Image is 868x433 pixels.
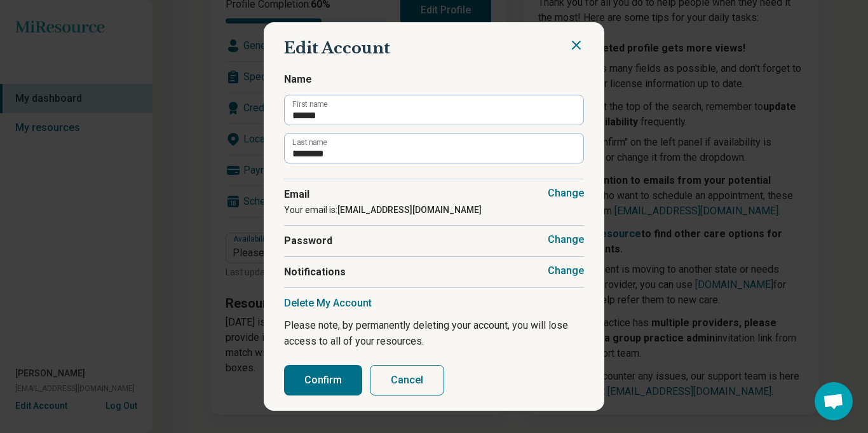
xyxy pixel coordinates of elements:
button: Change [548,187,584,200]
button: Close [569,38,584,53]
span: Email [284,187,584,202]
button: Cancel [370,365,444,395]
p: Please note, by permanently deleting your account, you will lose access to all of your resources. [284,317,584,350]
button: Delete My Account [284,297,372,310]
strong: [EMAIL_ADDRESS][DOMAIN_NAME] [337,205,482,215]
span: Your email is: [284,205,482,215]
button: Change [548,233,584,246]
h2: Edit Account [284,38,584,59]
span: Notifications [284,265,584,280]
button: Change [548,265,584,277]
span: Password [284,233,584,249]
span: Name [284,72,584,87]
button: Confirm [284,365,362,395]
